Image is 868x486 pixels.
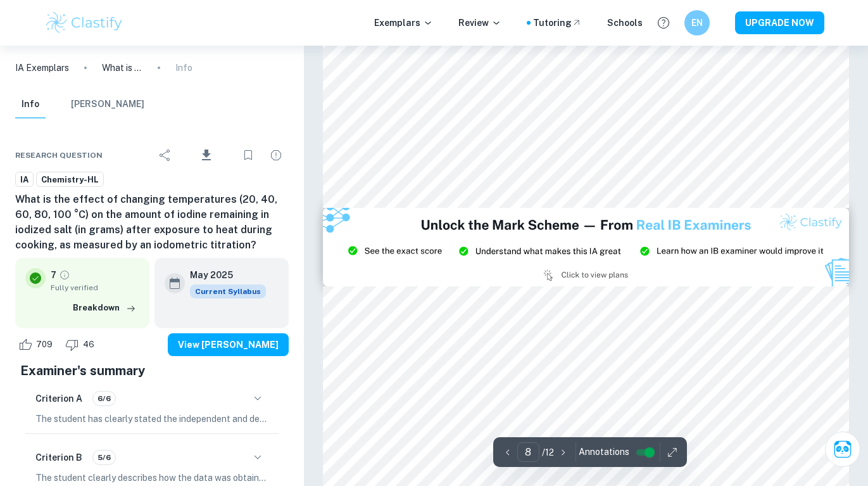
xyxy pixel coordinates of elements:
span: IA [16,174,33,186]
p: Exemplars [374,16,433,30]
div: Report issue [263,143,289,168]
img: Ad [323,208,850,287]
button: Info [15,91,46,118]
h6: Criterion B [35,451,82,464]
span: Current Syllabus [190,285,266,298]
a: Tutoring [533,16,582,30]
span: 5/6 [93,452,115,463]
p: The student clearly describes how the data was obtained and processed, displaying the data in tab... [35,471,268,485]
a: Schools [607,16,643,30]
a: IA Exemplars [15,61,69,75]
span: Chemistry-HL [37,174,103,186]
a: Grade fully verified [59,269,70,281]
button: UPGRADE NOW [735,11,824,34]
button: Ask Clai [825,432,860,467]
h6: May 2025 [190,268,256,282]
span: Research question [15,150,103,161]
span: 6/6 [93,393,115,404]
span: Fully verified [51,282,139,293]
div: This exemplar is based on the current syllabus. Feel free to refer to it for inspiration/ideas wh... [190,285,266,298]
a: Chemistry-HL [36,172,104,188]
div: Share [153,143,178,168]
div: Dislike [62,335,101,355]
button: View [PERSON_NAME] [168,333,289,356]
span: 46 [76,338,101,351]
button: [PERSON_NAME] [71,91,144,118]
button: EN [684,10,710,35]
div: Download [180,139,233,172]
p: What is the effect of changing temperatures (20, 40, 60, 80, 100 °C) on the amount of iodine rema... [102,61,142,75]
h6: Criterion A [35,392,82,406]
button: Help and Feedback [653,12,674,34]
h6: EN [689,16,704,30]
span: Annotations [579,445,629,459]
img: Clastify logo [44,10,125,35]
p: Info [175,61,192,75]
p: Review [458,16,501,30]
p: 7 [51,268,56,282]
span: 709 [29,338,60,351]
h6: What is the effect of changing temperatures (20, 40, 60, 80, 100 °C) on the amount of iodine rema... [15,192,289,253]
p: / 12 [542,445,554,459]
div: Like [15,335,60,355]
button: Breakdown [70,298,139,317]
div: Bookmark [236,143,261,168]
a: IA [15,172,34,188]
h5: Examiner's summary [20,361,284,380]
p: The student has clearly stated the independent and dependent variables in the research question, ... [35,412,268,426]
